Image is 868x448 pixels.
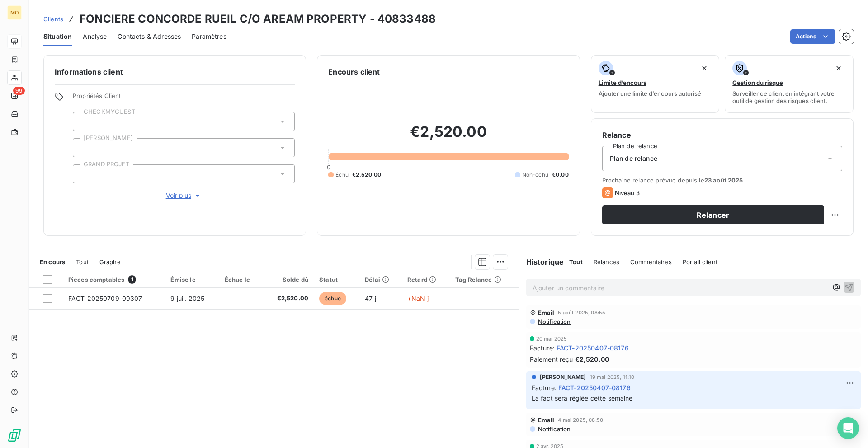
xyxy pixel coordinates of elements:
span: Propriétés Client [73,92,295,105]
span: Situation [43,32,72,41]
span: Paramètres [192,32,226,41]
div: Pièces comptables [68,275,160,284]
span: Plan de relance [610,154,657,163]
div: Délai [365,276,396,283]
span: échue [319,292,346,305]
span: 0 [327,163,330,171]
span: €2,520.00 [352,171,381,179]
span: FACT-20250407-08176 [558,383,631,392]
span: Email [538,309,555,316]
div: Solde dû [268,276,308,283]
span: Gestion du risque [732,79,783,86]
button: Relancer [602,205,824,224]
button: Actions [790,29,835,44]
div: Retard [407,276,444,283]
span: Clients [43,15,63,23]
a: 99 [7,89,21,103]
span: 4 mai 2025, 08:50 [558,417,603,423]
span: Contacts & Adresses [118,32,181,41]
span: Relances [594,258,619,266]
span: Commentaires [630,258,672,266]
span: Notification [537,318,571,325]
span: Limite d’encours [599,79,646,86]
span: 47 j [365,294,376,302]
span: Facture : [530,343,555,353]
h6: Historique [519,257,564,267]
div: Émise le [170,276,213,283]
div: MO [7,5,22,20]
h6: Encours client [328,66,380,77]
span: Paiement reçu [530,355,573,364]
a: Clients [43,14,63,23]
h6: Relance [602,130,842,140]
span: En cours [40,258,65,266]
span: 19 mai 2025, 11:10 [590,374,635,380]
span: Voir plus [166,191,202,200]
span: €2,520.00 [575,355,609,364]
div: Open Intercom Messenger [837,417,859,439]
span: Échu [335,171,349,179]
span: +NaN j [407,294,429,302]
span: Tout [569,258,583,266]
input: Ajouter une valeur [80,144,88,152]
span: FACT-20250709-09307 [68,294,142,302]
span: €0.00 [552,171,569,179]
span: [PERSON_NAME] [540,373,586,381]
span: Facture : [532,383,557,392]
span: Email [538,416,555,424]
span: Portail client [683,258,717,266]
h6: Informations client [55,66,295,77]
span: 99 [13,87,25,95]
img: Logo LeanPay [7,428,22,443]
span: 20 mai 2025 [536,336,567,341]
div: Échue le [225,276,258,283]
span: Notification [537,425,571,433]
h3: FONCIERE CONCORDE RUEIL C/O AREAM PROPERTY - 40833488 [80,11,436,27]
div: Tag Relance [455,276,513,283]
span: FACT-20250407-08176 [557,343,629,353]
span: Non-échu [522,171,548,179]
span: La fact sera réglée cette semaine [532,394,633,402]
h2: €2,520.00 [328,123,568,150]
span: Tout [76,258,89,266]
span: Surveiller ce client en intégrant votre outil de gestion des risques client. [732,90,846,104]
button: Gestion du risqueSurveiller ce client en intégrant votre outil de gestion des risques client. [725,55,854,113]
span: 1 [128,275,136,284]
button: Limite d’encoursAjouter une limite d’encours autorisé [591,55,720,113]
button: Voir plus [73,191,295,201]
span: Graphe [99,258,121,266]
span: 23 août 2025 [704,177,743,184]
span: 9 juil. 2025 [170,294,204,302]
span: €2,520.00 [268,294,308,303]
input: Ajouter une valeur [80,170,88,178]
span: Niveau 3 [615,189,640,196]
span: Ajouter une limite d’encours autorisé [599,90,701,97]
input: Ajouter une valeur [80,117,88,126]
div: Statut [319,276,354,283]
span: Prochaine relance prévue depuis le [602,177,842,184]
span: Analyse [83,32,107,41]
span: 5 août 2025, 08:55 [558,310,605,315]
